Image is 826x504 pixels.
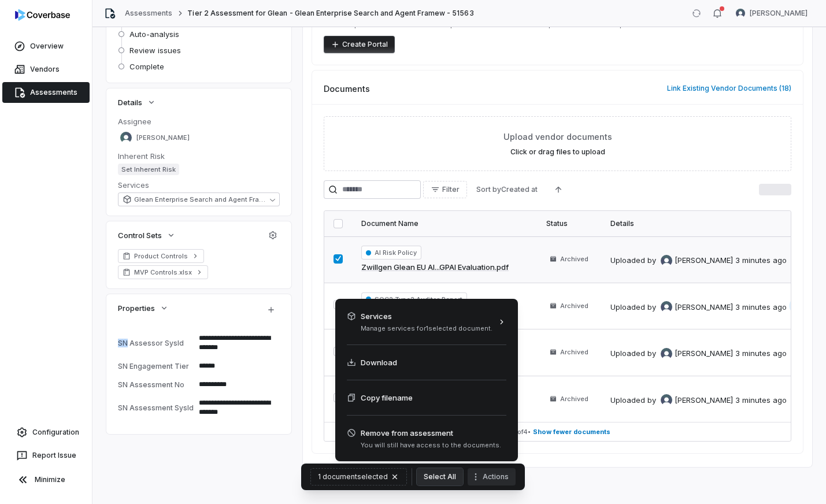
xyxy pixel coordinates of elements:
span: Download [361,357,397,368]
span: Services [361,310,492,322]
span: You will still have access to the documents. [361,441,501,450]
button: More actions [468,468,516,486]
span: Copy file name [361,392,413,403]
div: More actions [335,299,518,461]
span: Remove from assessment [361,427,501,439]
button: Select All [417,468,463,486]
span: Manage services for 1 selected document . [361,324,492,333]
span: 1 document selected [318,472,388,481]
